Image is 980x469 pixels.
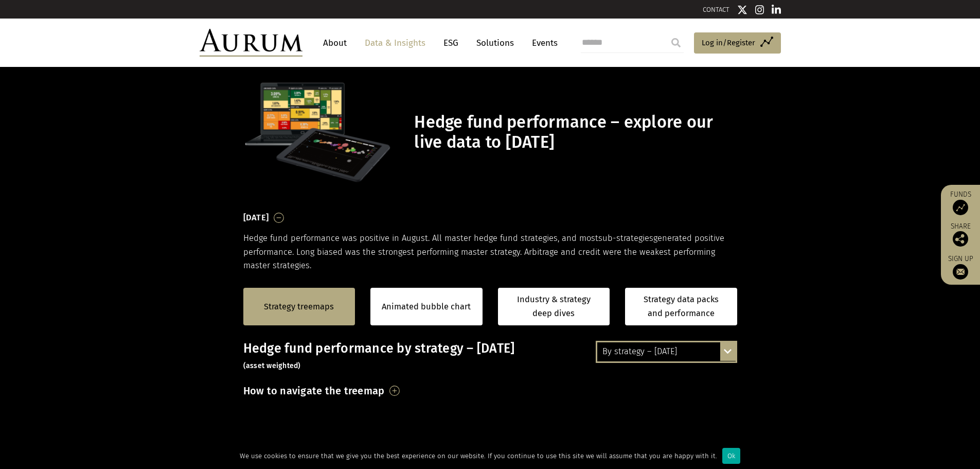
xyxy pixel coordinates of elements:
a: Sign up [946,254,975,280]
img: Sign up to our newsletter [953,264,968,280]
a: Strategy data packs and performance [625,288,737,325]
a: Solutions [471,33,519,53]
a: Funds [946,190,975,215]
img: Twitter icon [737,5,747,15]
p: Hedge fund performance was positive in August. All master hedge fund strategies, and most generat... [243,232,737,272]
h3: How to navigate the treemap [243,382,385,399]
a: CONTACT [703,6,729,13]
small: (asset weighted) [243,361,301,370]
img: Share this post [953,231,968,247]
div: By strategy – [DATE] [597,342,736,361]
a: Log in/Register [694,32,781,54]
input: Submit [666,32,686,53]
h3: [DATE] [243,210,269,225]
img: Instagram icon [755,5,764,15]
a: Strategy treemaps [264,300,334,314]
a: ESG [438,33,464,53]
span: Log in/Register [702,37,755,49]
span: sub-strategies [598,233,653,243]
h1: Hedge fund performance – explore our live data to [DATE] [414,112,734,152]
img: Linkedin icon [772,5,781,15]
img: Aurum [200,29,302,57]
div: Share [946,223,975,247]
a: Data & Insights [360,33,431,53]
a: Animated bubble chart [382,300,471,314]
a: Events [527,33,558,53]
a: Industry & strategy deep dives [498,288,610,325]
h3: Hedge fund performance by strategy – [DATE] [243,341,737,372]
a: About [318,33,352,53]
div: Ok [722,448,740,464]
img: Access Funds [953,200,968,215]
